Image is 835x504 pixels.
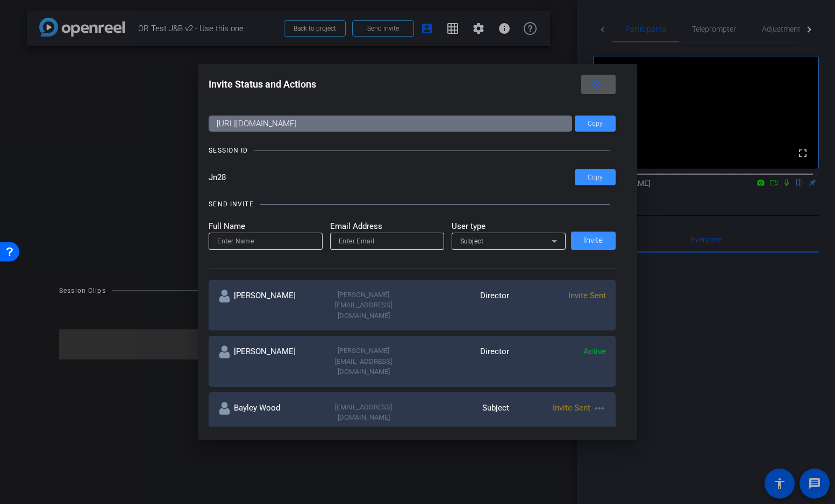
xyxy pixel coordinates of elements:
div: Bayley Wood [218,402,315,423]
input: Enter Email [339,235,436,248]
div: [PERSON_NAME] [218,345,315,377]
div: [EMAIL_ADDRESS][DOMAIN_NAME] [315,402,412,423]
div: Subject [412,402,509,423]
input: Enter Name [217,235,314,248]
div: [PERSON_NAME][EMAIL_ADDRESS][DOMAIN_NAME] [315,290,412,321]
mat-icon: more_horiz [593,402,606,415]
div: Invite Status and Actions [209,75,616,94]
mat-label: Email Address [330,220,444,233]
mat-label: Full Name [209,220,323,233]
span: Invite Sent [553,403,590,413]
div: [PERSON_NAME] [218,290,315,321]
mat-icon: close [589,78,603,91]
span: Copy [588,120,603,128]
div: Director [412,345,509,377]
mat-label: User type [452,220,566,233]
div: SEND INVITE [209,199,253,210]
span: Subject [460,237,484,245]
div: [PERSON_NAME][EMAIL_ADDRESS][DOMAIN_NAME] [315,345,412,377]
span: Active [583,347,606,356]
div: Director [412,290,509,321]
openreel-title-line: SEND INVITE [209,199,616,210]
span: Invite Sent [568,291,606,300]
openreel-title-line: SESSION ID [209,145,616,156]
button: Copy [575,116,616,132]
span: Copy [588,174,603,182]
div: SESSION ID [209,145,248,156]
button: Copy [575,169,616,185]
